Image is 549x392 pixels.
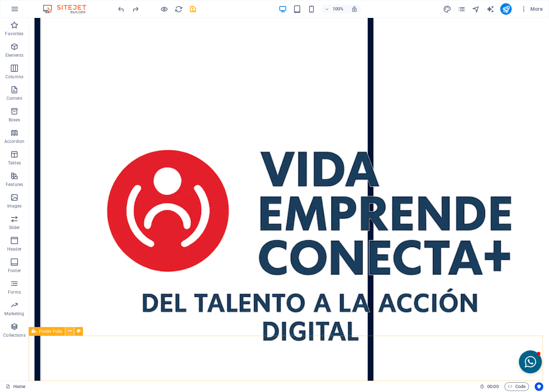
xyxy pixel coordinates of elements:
p: Columns [5,74,23,80]
i: Undo: Change image (Ctrl+Z) [117,5,125,13]
h6: Session time [480,382,499,391]
p: Boxes [9,117,20,123]
button: design [443,5,451,13]
p: Forms [8,289,21,295]
i: Redo: Add element (Ctrl+Y, ⌘+Y) [131,5,140,13]
p: Marketing [4,311,24,317]
span: 00 00 [487,382,498,391]
button: publish [500,3,512,15]
p: Footer [8,268,21,274]
i: Pages (Ctrl+Alt+S) [457,5,465,13]
span: Code [508,382,526,391]
span: Footer Fulla [39,329,62,333]
h6: 100% [332,5,344,13]
p: Accordion [4,139,24,144]
i: Navigator [471,5,480,13]
button: text_generator [486,5,494,13]
button: 100% [321,5,347,13]
i: AI Writer [486,5,494,13]
p: Features [6,182,23,187]
img: Editor Logo [41,5,95,13]
a: Click to cancel selection. Double-click to open Pages [6,382,25,391]
button: reload [174,5,183,13]
i: Publish [502,5,510,13]
button: pages [457,5,466,13]
button: Click here to leave preview mode and continue editing [160,5,168,13]
i: Design (Ctrl+Alt+Y) [443,5,451,13]
button: Usercentrics [535,382,543,391]
p: Tables [8,160,21,166]
button: save [189,5,197,13]
span: : [492,384,493,389]
p: Images [7,203,22,209]
p: Collections [3,332,25,338]
span: More [520,5,543,13]
button: redo [131,5,140,13]
button: More [517,3,546,15]
button: Open chat window [490,332,513,355]
p: Content [6,95,22,101]
button: navigator [471,5,480,13]
p: Elements [5,52,24,58]
p: Header [7,246,22,252]
button: Code [504,382,529,391]
p: Favorites [5,31,23,37]
button: undo [117,5,125,13]
p: Slider [9,225,20,230]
